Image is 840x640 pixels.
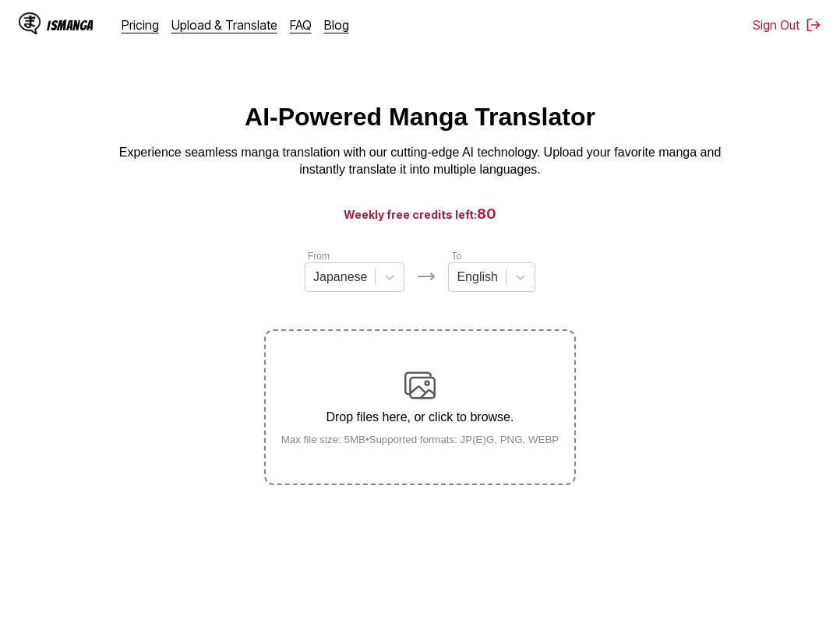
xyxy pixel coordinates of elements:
span: 80 [477,206,496,222]
img: Sign out [806,17,821,33]
a: Blog [324,17,349,33]
button: Sign Out [753,17,821,33]
p: Drop files here, or click to browse. [269,410,572,424]
label: To [451,251,461,262]
small: Max file size: 5MB • Supported formats: JP(E)G, PNG, WEBP [269,434,572,445]
h3: Weekly free credits left: [37,204,803,223]
img: Languages icon [417,267,436,286]
label: From [308,251,330,262]
a: Upload & Translate [171,17,277,33]
h1: AI-Powered Manga Translator [245,103,595,132]
img: IsManga Logo [19,12,41,34]
a: FAQ [290,17,312,33]
p: Experience seamless manga translation with our cutting-edge AI technology. Upload your favorite m... [108,144,732,179]
a: Pricing [122,17,159,33]
a: IsManga LogoIsManga [19,12,122,37]
div: IsManga [47,18,94,33]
